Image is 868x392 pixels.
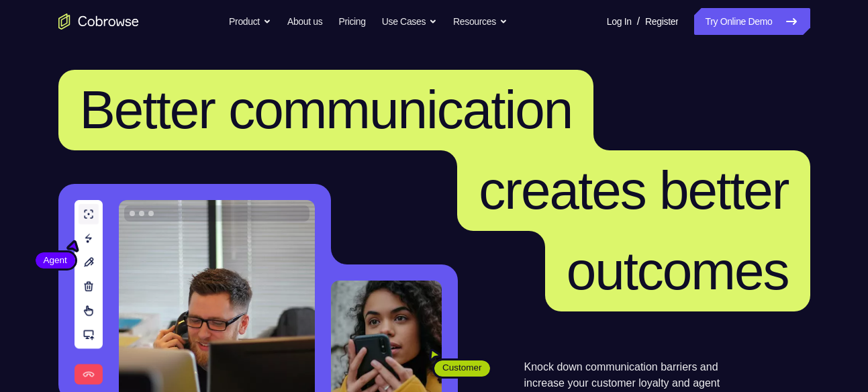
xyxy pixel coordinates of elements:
[479,160,788,220] span: creates better
[229,8,271,35] button: Product
[80,80,573,140] span: Better communication
[453,8,508,35] button: Resources
[637,13,640,30] span: /
[382,8,437,35] button: Use Cases
[287,8,322,35] a: About us
[694,8,810,35] a: Try Online Demo
[58,13,139,30] a: Go to the home page
[338,8,365,35] a: Pricing
[607,8,632,35] a: Log In
[645,8,678,35] a: Register
[567,241,789,301] span: outcomes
